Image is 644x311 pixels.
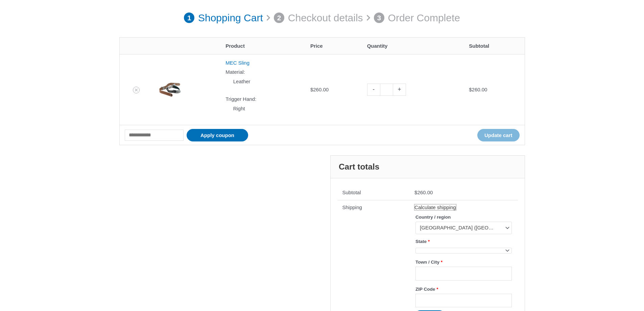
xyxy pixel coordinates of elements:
span: United States (US) [415,222,511,234]
th: Subtotal [337,185,410,200]
a: Remove MEC Sling from cart [133,87,140,93]
a: 1 Shopping Cart [184,8,263,27]
a: - [367,84,380,95]
button: Update cart [477,129,520,141]
bdi: 260.00 [469,87,487,92]
dt: Trigger Hand: [225,94,300,104]
p: Right [233,104,293,113]
th: Subtotal [464,38,524,54]
span: United States (US) [420,224,501,231]
a: 2 Checkout details [274,8,363,27]
input: Product quantity [380,84,393,95]
p: Leather [233,77,293,86]
th: Quantity [362,38,464,54]
label: State [415,237,511,246]
h2: Cart totals [331,156,525,178]
bdi: 260.00 [414,190,433,195]
dt: Material: [225,67,300,77]
a: Calculate shipping [414,204,456,210]
a: MEC Sling [225,60,249,66]
span: $ [469,87,472,92]
span: 2 [274,13,285,23]
th: Product [220,38,305,54]
label: ZIP Code [415,285,511,294]
bdi: 260.00 [310,87,329,92]
span: 1 [184,13,195,23]
button: Apply coupon [187,129,248,141]
span: $ [310,87,313,92]
p: Shopping Cart [198,8,263,27]
img: MEC Sling [158,78,182,102]
label: Country / region [415,213,511,222]
th: Price [305,38,362,54]
p: Checkout details [288,8,363,27]
a: + [393,84,406,95]
label: Town / City [415,258,511,267]
span: $ [414,190,417,195]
